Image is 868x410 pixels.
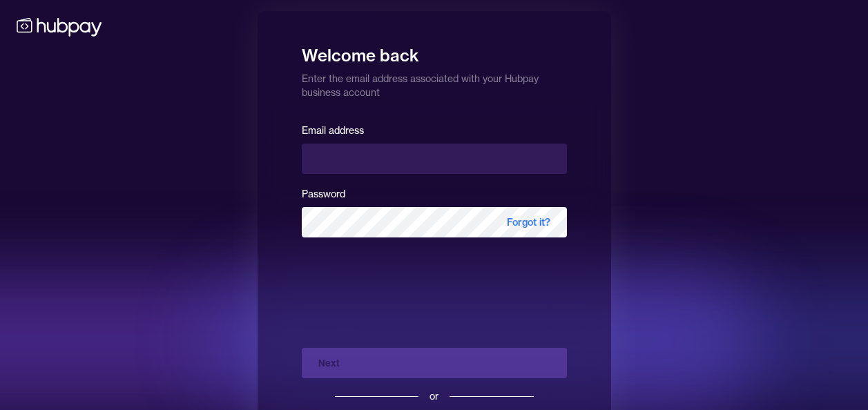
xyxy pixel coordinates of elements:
[490,207,567,237] span: Forgot it?
[302,188,345,200] label: Password
[302,36,567,66] h1: Welcome back
[302,124,364,137] label: Email address
[302,66,567,99] p: Enter the email address associated with your Hubpay business account
[430,389,438,403] div: or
